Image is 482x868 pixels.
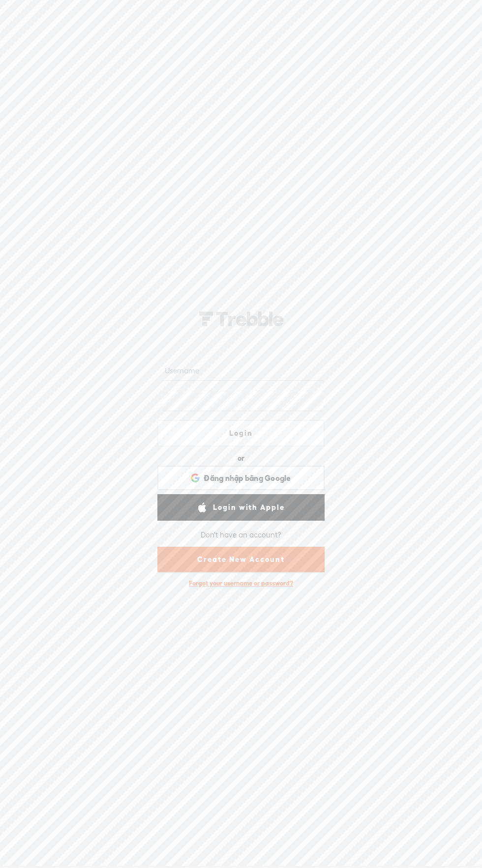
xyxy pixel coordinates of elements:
div: Don't have an account? [201,524,281,545]
div: Đăng nhập bằng Google [157,466,325,490]
span: Đăng nhập bằng Google [204,473,291,483]
a: Login with Apple [157,494,325,521]
input: Username [163,362,323,381]
div: or [238,450,244,466]
a: Login [157,420,325,447]
a: Create New Account [157,547,325,572]
div: Forgot your username or password? [184,574,298,592]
